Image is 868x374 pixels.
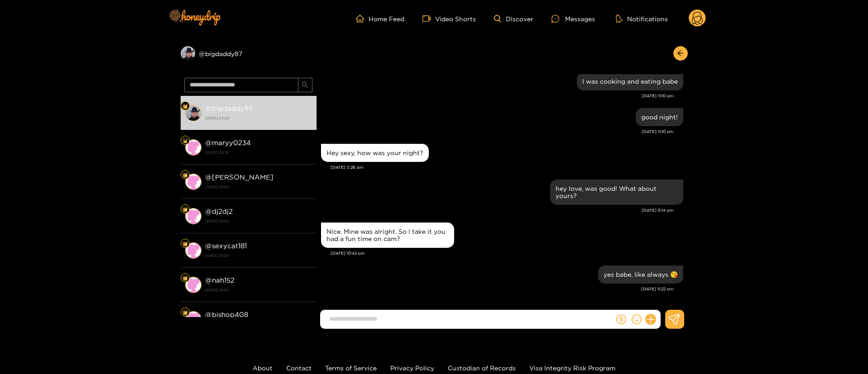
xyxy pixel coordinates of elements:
div: Oct. 3, 3:26 pm [321,144,429,162]
a: Privacy Policy [390,365,434,371]
button: arrow-left [673,46,688,61]
span: dollar [616,314,626,324]
strong: [DATE] 16:08 [205,183,312,191]
strong: [DATE] 16:08 [205,251,312,260]
img: Fan Level [182,138,188,143]
img: Fan Level [182,241,188,246]
button: search [298,78,312,92]
a: Contact [286,365,312,371]
div: @bigdaddy87 [181,46,317,61]
strong: @ nah152 [205,276,235,284]
a: Custodian of Records [448,365,516,371]
button: dollar [614,312,628,326]
span: smile [632,314,642,324]
strong: [DATE] 16:08 [205,286,312,294]
a: Visa Integrity Risk Program [529,365,615,371]
div: I was cooking and eating babe [582,78,678,85]
img: conversation [185,242,201,259]
strong: [DATE] 20:16 [205,148,312,156]
div: Oct. 3, 10:42 pm [321,223,454,248]
div: Messages [551,14,595,24]
div: good night! [641,114,678,121]
div: Oct. 2, 11:10 pm [636,108,683,126]
strong: @ dj2dj2 [205,208,233,215]
div: [DATE] 3:26 pm [331,164,683,170]
div: Hey sexy, how was your night? [326,149,423,156]
div: Oct. 3, 8:14 pm [550,180,683,205]
div: [DATE] 11:22 pm [321,286,674,292]
div: [DATE] 11:10 pm [321,128,674,135]
div: [DATE] 11:10 pm [321,93,674,99]
img: conversation [185,139,201,156]
div: hey love, was good! What about yours? [556,185,678,199]
div: Nice. Mine was alright. So I take it you had a fun time on cam? [326,228,449,242]
strong: @ bishop408 [205,311,248,318]
button: Notifications [613,14,671,23]
strong: @ sexycat181 [205,242,247,250]
a: Home Feed [356,14,404,23]
strong: [DATE] 23:22 [205,114,312,122]
a: Video Shorts [422,14,476,23]
img: conversation [185,311,201,327]
strong: @ [PERSON_NAME] [205,173,273,181]
img: conversation [185,174,201,190]
div: Oct. 3, 11:22 pm [598,265,683,284]
a: About [253,365,273,371]
img: conversation [185,208,201,224]
img: Fan Level [182,172,188,178]
strong: [DATE] 16:08 [205,217,312,225]
img: conversation [185,105,201,121]
img: Fan Level [182,275,188,281]
strong: @ bigdaddy87 [205,104,253,112]
span: arrow-left [677,50,684,57]
span: video-camera [422,14,435,23]
a: Terms of Service [325,365,377,371]
img: Fan Level [182,310,188,315]
img: conversation [185,277,201,293]
div: [DATE] 10:42 pm [331,250,683,256]
a: Discover [494,15,533,23]
img: Fan Level [182,104,188,109]
strong: @ maryy0234 [205,139,251,147]
img: Fan Level [182,207,188,212]
div: [DATE] 8:14 pm [321,207,674,213]
span: search [302,81,308,89]
div: yes babe, like always 😘 [604,271,678,278]
div: Oct. 2, 11:10 pm [577,72,683,90]
span: home [356,14,369,23]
